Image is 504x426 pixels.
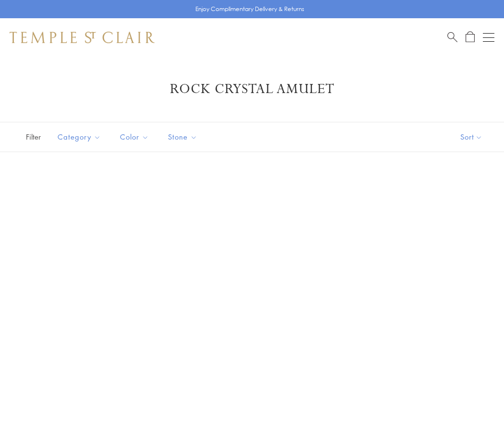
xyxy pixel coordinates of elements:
[113,126,156,148] button: Color
[115,131,156,143] span: Color
[195,4,304,14] p: Enjoy Complimentary Delivery & Returns
[50,126,108,148] button: Category
[24,81,480,98] h1: Rock Crystal Amulet
[447,31,457,43] a: Search
[466,31,475,43] a: Open Shopping Bag
[439,122,504,152] button: Show sort by
[161,126,204,148] button: Stone
[163,131,204,143] span: Stone
[53,131,108,143] span: Category
[483,32,494,43] button: Open navigation
[10,32,155,43] img: Temple St. Clair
